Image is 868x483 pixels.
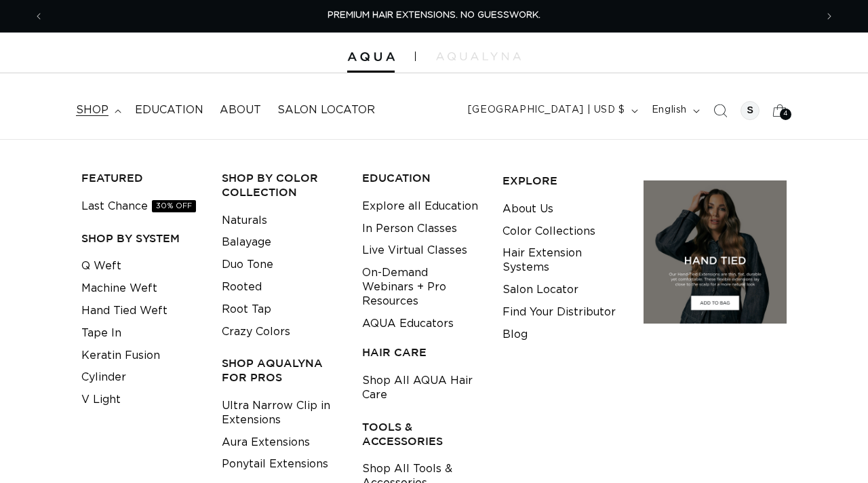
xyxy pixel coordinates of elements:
[222,171,341,199] h3: Shop by Color Collection
[362,345,481,360] h3: HAIR CARE
[502,324,528,346] a: Blog
[81,277,157,300] a: Machine Weft
[277,103,375,117] span: Salon Locator
[81,231,201,246] h3: SHOP BY SYSTEM
[502,220,595,243] a: Color Collections
[212,95,269,125] a: About
[135,103,203,117] span: Education
[652,103,687,117] span: English
[705,96,735,125] summary: Search
[222,321,290,343] a: Crazy Colors
[222,254,273,276] a: Duo Tone
[81,255,121,277] a: Q Weft
[347,52,395,62] img: Aqua Hair Extensions
[502,198,553,220] a: About Us
[24,3,54,29] button: Previous announcement
[222,210,267,232] a: Naturals
[269,95,383,125] a: Salon Locator
[220,103,261,117] span: About
[814,3,844,29] button: Next announcement
[362,370,481,406] a: Shop All AQUA Hair Care
[362,239,467,262] a: Live Virtual Classes
[81,322,121,345] a: Tape In
[783,109,788,120] span: 4
[362,171,481,185] h3: EDUCATION
[222,276,262,298] a: Rooted
[152,200,196,212] span: 30% OFF
[222,356,341,385] h3: Shop AquaLyna for Pros
[468,103,625,117] span: [GEOGRAPHIC_DATA] | USD $
[362,262,481,312] a: On-Demand Webinars + Pro Resources
[502,279,578,301] a: Salon Locator
[81,345,160,367] a: Keratin Fusion
[328,11,540,20] span: PREMIUM HAIR EXTENSIONS. NO GUESSWORK.
[127,95,212,125] a: Education
[222,395,341,431] a: Ultra Narrow Clip in Extensions
[81,366,126,389] a: Cylinder
[362,218,457,240] a: In Person Classes
[222,453,328,476] a: Ponytail Extensions
[502,301,616,324] a: Find Your Distributor
[222,298,271,321] a: Root Tap
[222,431,310,454] a: Aura Extensions
[222,231,271,254] a: Balayage
[362,313,454,335] a: AQUA Educators
[502,242,622,279] a: Hair Extension Systems
[460,98,644,123] button: [GEOGRAPHIC_DATA] | USD $
[68,95,127,125] summary: shop
[81,300,167,322] a: Hand Tied Weft
[502,174,622,188] h3: EXPLORE
[81,171,201,185] h3: FEATURED
[81,195,196,218] a: Last Chance30% OFF
[362,195,478,218] a: Explore all Education
[81,389,121,411] a: V Light
[76,103,108,117] span: shop
[436,52,521,60] img: aqualyna.com
[362,420,481,448] h3: TOOLS & ACCESSORIES
[644,98,705,123] button: English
